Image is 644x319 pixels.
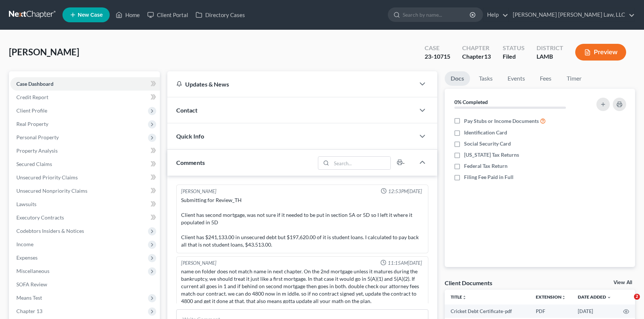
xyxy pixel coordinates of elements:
span: Client Profile [16,107,47,114]
a: Client Portal [144,8,192,22]
span: Executory Contracts [16,214,64,221]
a: Timer [561,71,587,86]
span: New Case [78,12,103,18]
button: Preview [575,44,626,61]
span: Quick Info [176,133,204,140]
div: District [537,44,563,52]
div: Filed [503,52,525,61]
span: Contact [176,107,197,114]
a: Extensionunfold_more [536,294,566,300]
span: 12:53PM[DATE] [388,188,422,195]
span: Means Test [16,294,42,301]
span: SOFA Review [16,281,47,287]
span: Expenses [16,254,38,261]
span: Credit Report [16,94,48,100]
a: Tasks [473,71,499,86]
span: Real Property [16,121,48,127]
span: Federal Tax Return [464,162,508,170]
input: Search by name... [403,8,471,22]
span: 13 [484,53,491,60]
div: Chapter [462,44,491,52]
i: unfold_more [561,295,566,300]
iframe: Intercom live chat [619,294,637,312]
span: Lawsuits [16,201,36,207]
a: Docs [445,71,470,86]
a: Date Added expand_more [578,294,611,300]
a: Home [112,8,144,22]
a: Case Dashboard [10,77,160,91]
td: Cricket Debt Certificate-pdf [445,305,530,318]
td: PDF [530,305,572,318]
i: unfold_more [462,295,467,300]
div: [PERSON_NAME] [181,188,216,195]
span: Unsecured Priority Claims [16,174,78,180]
a: Property Analysis [10,144,160,157]
a: Fees [534,71,558,86]
span: Secured Claims [16,161,52,167]
div: LAMB [537,52,563,61]
span: Personal Property [16,134,59,140]
a: [PERSON_NAME] [PERSON_NAME] Law, LLC [509,8,635,22]
a: Lawsuits [10,198,160,211]
div: 23-10715 [425,52,450,61]
i: expand_more [607,295,611,300]
a: Unsecured Nonpriority Claims [10,184,160,198]
div: Updates & News [176,80,406,88]
a: Unsecured Priority Claims [10,171,160,184]
span: Chapter 13 [16,308,42,314]
span: Property Analysis [16,147,58,154]
td: [DATE] [572,305,617,318]
strong: 0% Completed [454,99,488,105]
a: Executory Contracts [10,211,160,224]
input: Search... [331,157,390,169]
span: Social Security Card [464,140,511,147]
a: Directory Cases [192,8,249,22]
div: Status [503,44,525,52]
div: [PERSON_NAME] [181,260,216,267]
span: 2 [634,294,640,300]
a: View All [614,280,632,285]
span: [PERSON_NAME] [9,46,79,57]
div: Submitting for Review_TH Client has second mortgage, was not sure if it needed to be put in secti... [181,196,424,248]
span: 11:15AM[DATE] [388,260,422,267]
span: Income [16,241,33,247]
span: Unsecured Nonpriority Claims [16,188,87,194]
a: Help [483,8,508,22]
a: Events [502,71,531,86]
div: Chapter [462,52,491,61]
span: [US_STATE] Tax Returns [464,151,519,159]
span: Codebtors Insiders & Notices [16,228,84,234]
span: Pay Stubs or Income Documents [464,117,539,125]
span: Miscellaneous [16,268,49,274]
span: Case Dashboard [16,81,54,87]
div: Client Documents [445,279,492,287]
span: Comments [176,159,205,166]
a: Titleunfold_more [451,294,467,300]
a: Credit Report [10,91,160,104]
a: SOFA Review [10,278,160,291]
div: Case [425,44,450,52]
span: Identification Card [464,129,507,136]
span: Filing Fee Paid in Full [464,173,513,181]
a: Secured Claims [10,157,160,171]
